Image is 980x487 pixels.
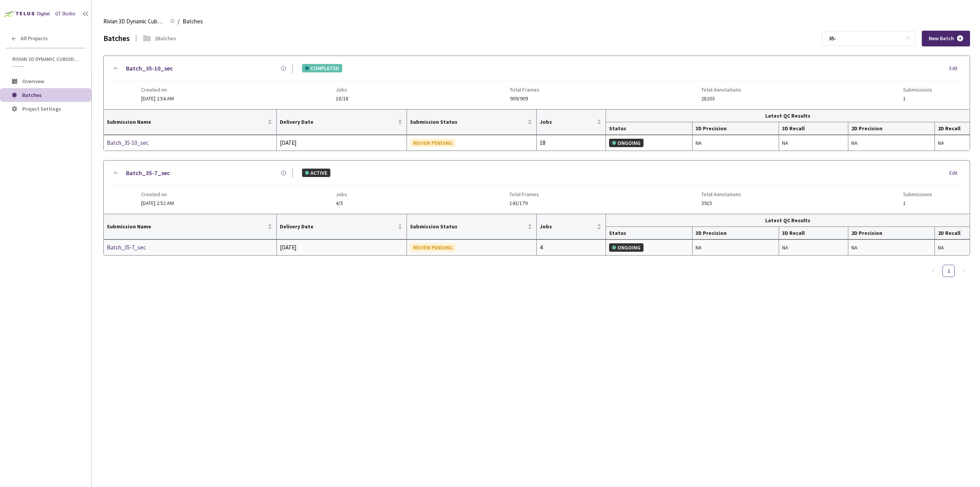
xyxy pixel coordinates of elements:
div: REVIEW PENDING [410,243,456,252]
span: Project Settings [22,105,61,112]
th: Submission Status [407,214,537,239]
div: ONGOING [609,139,644,147]
span: Total Annotations [701,191,741,197]
a: Batch_35-10_sec [107,138,188,148]
input: Search [824,31,906,45]
span: 909/909 [510,96,539,102]
div: Batches [103,32,130,44]
span: Rivian 3D Dynamic Cuboids[2024-25] [12,56,81,62]
th: 3D Recall [779,227,848,239]
div: Batch_35-10_secCOMPLETEDEditCreated on[DATE] 2:54 AMJobs18/18Total Frames909/909Total Annotations... [104,56,970,109]
li: Next Page [958,265,970,277]
div: Edit [949,65,962,72]
div: GT Studio [55,10,75,18]
div: 18 [540,138,603,148]
div: [DATE] [280,138,403,148]
span: Submission Status [410,223,526,230]
span: Batches [183,17,203,26]
li: 1 [942,265,955,277]
span: right [962,269,966,273]
span: left [931,269,936,273]
span: 18/18 [336,96,348,102]
div: NA [938,243,967,252]
span: Submissions [903,191,932,197]
th: Latest QC Results [606,110,970,122]
span: All Projects [21,35,48,42]
div: 2 Batches [155,34,176,43]
a: Batch_35-10_sec [126,64,173,73]
span: 143/179 [510,200,539,206]
th: Submission Status [407,110,537,135]
th: 3D Precision [693,227,779,239]
span: Total Annotations [701,87,741,93]
th: Submission Name [104,214,277,239]
span: Created on [141,87,174,93]
span: Jobs [540,119,595,125]
span: Total Frames [510,87,539,93]
a: 1 [943,265,954,277]
button: left [927,265,939,277]
div: NA [696,139,776,147]
div: COMPLETED [302,64,342,72]
th: Delivery Date [277,110,407,135]
span: New Batch [929,35,954,42]
span: 28203 [701,96,741,102]
span: Submission Name [107,223,266,230]
span: 4/5 [336,200,347,206]
th: 3D Recall [779,122,848,135]
button: right [958,265,970,277]
span: 1 [903,96,932,102]
th: 2D Recall [935,122,970,135]
th: Submission Name [104,110,277,135]
div: NA [851,243,931,252]
th: Status [606,122,693,135]
span: Submissions [903,87,932,93]
span: Jobs [336,191,347,197]
div: NA [696,243,776,252]
div: NA [782,139,845,147]
span: Rivian 3D Dynamic Cuboids[2024-25] [103,17,165,26]
div: [DATE] [280,243,403,252]
span: 1 [903,200,932,206]
span: [DATE] 2:52 AM [141,200,174,207]
span: Batches [22,92,42,98]
span: Jobs [336,87,348,93]
th: Status [606,227,693,239]
span: Jobs [540,223,595,230]
th: Jobs [537,214,606,239]
th: 2D Precision [848,227,935,239]
th: 3D Precision [693,122,779,135]
th: Latest QC Results [606,214,970,227]
span: Overview [22,78,44,85]
span: 3915 [701,200,741,206]
div: Edit [949,169,962,177]
a: Batch_35-7_sec [126,168,170,178]
th: Delivery Date [277,214,407,239]
div: Batch_35-7_secACTIVEEditCreated on[DATE] 2:52 AMJobs4/5Total Frames143/179Total Annotations3915Su... [104,161,970,214]
div: 4 [540,243,603,252]
th: 2D Recall [935,227,970,239]
li: / [178,17,180,26]
div: NA [851,139,931,147]
a: Batch_35-7_sec [107,243,188,252]
span: Total Frames [510,191,539,197]
div: NA [782,243,845,252]
li: Previous Page [927,265,939,277]
div: REVIEW PENDING [410,139,456,147]
span: Delivery Date [280,119,396,125]
span: Created on [141,191,174,197]
span: Submission Name [107,119,266,125]
span: Submission Status [410,119,526,125]
span: [DATE] 2:54 AM [141,95,174,102]
span: Delivery Date [280,223,396,230]
th: 2D Precision [848,122,935,135]
div: ONGOING [609,243,644,252]
div: ACTIVE [302,169,330,177]
th: Jobs [537,110,606,135]
div: NA [938,139,967,147]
